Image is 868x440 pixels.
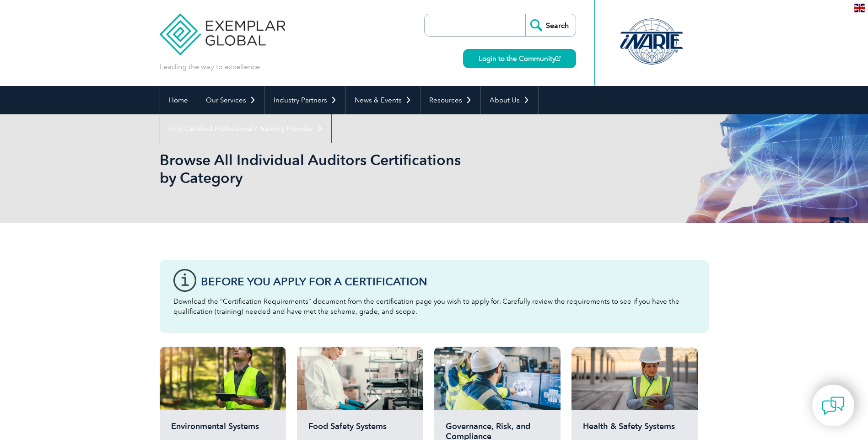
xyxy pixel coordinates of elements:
a: Our Services [197,86,264,114]
a: Home [160,86,197,114]
a: Login to the Community [463,49,576,68]
a: Resources [421,86,480,114]
h3: Before You Apply For a Certification [201,276,695,287]
a: News & Events [346,86,420,114]
p: Download the “Certification Requirements” document from the certification page you wish to apply ... [173,296,695,317]
img: open_square.png [555,56,561,61]
h1: Browse All Individual Auditors Certifications by Category [160,151,511,187]
p: Leading the way to excellence [160,62,260,72]
a: Find Certified Professional / Training Provider [160,114,331,143]
a: Industry Partners [265,86,345,114]
img: contact-chat.png [822,394,845,417]
a: About Us [481,86,538,114]
input: Search [525,14,576,36]
img: en [854,4,865,12]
